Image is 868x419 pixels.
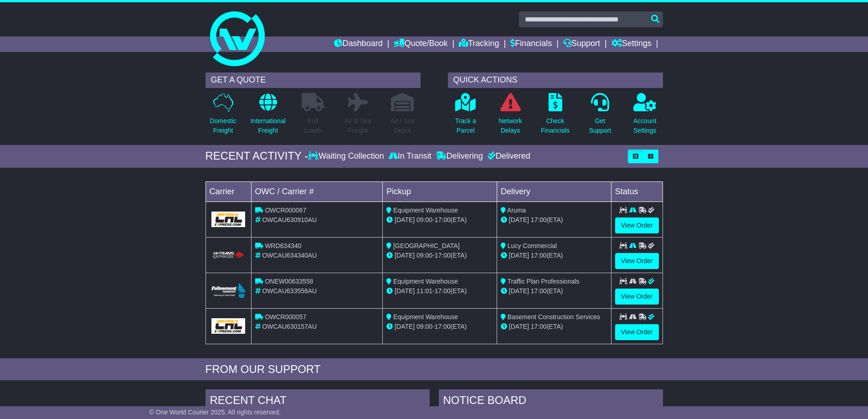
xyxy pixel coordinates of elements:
[265,278,313,285] span: ONEW00633558
[459,36,499,52] a: Tracking
[455,93,477,140] a: Track aParcel
[435,323,451,330] span: 17:00
[210,116,236,135] p: Domestic Freight
[611,36,652,52] a: Settings
[265,313,306,321] span: OWCR000057
[211,318,246,334] img: GetCarrierServiceLogo
[395,323,415,330] span: [DATE]
[334,36,383,52] a: Dashboard
[531,252,547,259] span: 17:00
[209,93,236,140] a: DomesticFreight
[205,72,421,88] div: GET A QUOTE
[615,324,659,340] a: View Order
[633,116,657,135] p: Account Settings
[211,283,246,298] img: Followmont_Transport.png
[531,323,547,330] span: 17:00
[633,93,657,140] a: AccountSettings
[302,116,324,135] p: Full Loads
[262,216,317,223] span: OWCAU630910AU
[615,217,659,233] a: View Order
[250,93,286,140] a: InternationalFreight
[509,216,529,223] span: [DATE]
[501,322,607,331] div: (ETA)
[416,216,432,223] span: 09:00
[509,287,529,295] span: [DATE]
[251,116,286,135] p: International Freight
[390,116,415,135] p: Air / Sea Depot
[393,207,458,214] span: Equipment Warehouse
[501,215,607,225] div: (ETA)
[507,207,526,214] span: Aruma
[497,181,611,202] td: Delivery
[205,181,251,202] td: Carrier
[501,251,607,260] div: (ETA)
[386,322,493,331] div: - (ETA)
[439,389,663,414] div: NOTICE BOARD
[308,151,386,161] div: Waiting Collection
[501,286,607,296] div: (ETA)
[265,207,306,214] span: OWCR000067
[485,151,530,161] div: Delivered
[448,72,663,88] div: QUICK ACTIONS
[386,151,434,161] div: In Transit
[211,212,246,227] img: GetCarrierServiceLogo
[509,323,529,330] span: [DATE]
[435,216,451,223] span: 17:00
[435,252,451,259] span: 17:00
[262,323,317,330] span: OWCAU630157AU
[394,36,447,52] a: Quote/Book
[508,242,557,249] span: Lucy Commercial
[531,216,547,223] span: 17:00
[416,252,432,259] span: 09:00
[498,93,522,140] a: NetworkDelays
[509,252,529,259] span: [DATE]
[205,363,663,376] div: FROM OUR SUPPORT
[386,215,493,225] div: - (ETA)
[386,286,493,296] div: - (ETA)
[393,278,458,285] span: Equipment Warehouse
[265,242,301,249] span: WRD634340
[205,389,430,414] div: RECENT CHAT
[498,116,522,135] p: Network Delays
[563,36,600,52] a: Support
[611,181,663,202] td: Status
[434,151,485,161] div: Delivering
[393,313,458,321] span: Equipment Warehouse
[615,289,659,305] a: View Order
[455,116,476,135] p: Track a Parcel
[589,116,611,135] p: Get Support
[435,287,451,295] span: 17:00
[615,253,659,269] a: View Order
[262,252,317,259] span: OWCAU634340AU
[211,251,246,260] img: HiTrans.png
[395,216,415,223] span: [DATE]
[508,278,580,285] span: Traffic Plan Professionals
[395,287,415,295] span: [DATE]
[510,36,552,52] a: Financials
[383,181,497,202] td: Pickup
[262,287,317,295] span: OWCAU633558AU
[251,181,383,202] td: OWC / Carrier #
[386,251,493,260] div: - (ETA)
[395,252,415,259] span: [DATE]
[416,287,432,295] span: 11:01
[149,409,281,416] span: © One World Courier 2025. All rights reserved.
[541,116,570,135] p: Check Financials
[393,242,460,249] span: [GEOGRAPHIC_DATA]
[344,116,371,135] p: Air & Sea Freight
[540,93,570,140] a: CheckFinancials
[531,287,547,295] span: 17:00
[205,150,308,163] div: RECENT ACTIVITY -
[588,93,611,140] a: GetSupport
[508,313,600,321] span: Basement Construction Services
[416,323,432,330] span: 09:00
